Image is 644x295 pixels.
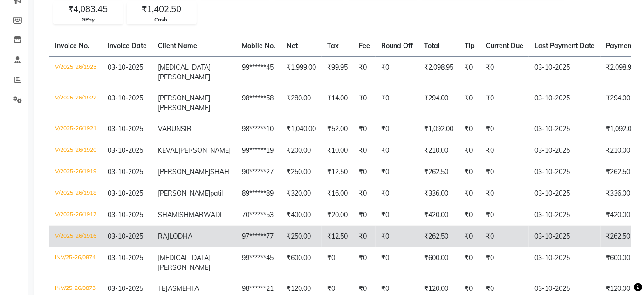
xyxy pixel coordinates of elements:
td: ₹600.00 [281,247,322,278]
span: Mobile No. [242,42,275,50]
td: 03-10-2025 [529,226,601,247]
td: ₹0 [459,183,480,204]
td: INV/25-26/0874 [49,247,102,278]
td: 03-10-2025 [529,119,601,140]
span: KEVAL [158,146,178,155]
span: patil [210,189,223,197]
td: 03-10-2025 [529,162,601,183]
td: ₹0 [459,162,480,183]
td: ₹0 [353,204,376,226]
td: ₹400.00 [281,204,322,226]
td: ₹20.00 [322,204,353,226]
td: ₹0 [322,247,353,278]
td: ₹0 [376,119,418,140]
span: TEJAS [158,284,177,293]
td: ₹0 [480,140,529,162]
td: 03-10-2025 [529,56,601,88]
td: 03-10-2025 [529,204,601,226]
span: MEHTA [177,284,199,293]
span: Total [424,42,440,50]
td: ₹0 [376,88,418,119]
td: ₹0 [353,226,376,247]
td: ₹0 [459,204,480,226]
td: ₹0 [480,183,529,204]
span: Last Payment Date [534,42,595,50]
td: ₹0 [480,119,529,140]
td: ₹16.00 [322,183,353,204]
span: [PERSON_NAME] [158,168,210,176]
span: MARWADI [189,211,222,219]
td: ₹10.00 [322,140,353,162]
td: ₹0 [459,247,480,278]
td: ₹250.00 [281,162,322,183]
span: [PERSON_NAME] [158,104,210,112]
td: ₹0 [480,204,529,226]
span: [PERSON_NAME] [158,189,210,197]
td: ₹0 [353,162,376,183]
td: ₹320.00 [281,183,322,204]
td: ₹14.00 [322,88,353,119]
span: [PERSON_NAME] [158,263,210,272]
td: ₹0 [353,56,376,88]
td: ₹0 [459,140,480,162]
td: ₹200.00 [281,140,322,162]
td: ₹0 [376,162,418,183]
td: ₹0 [459,226,480,247]
td: ₹262.50 [418,226,459,247]
span: 03-10-2025 [108,211,143,219]
td: ₹294.00 [418,88,459,119]
td: 03-10-2025 [529,247,601,278]
td: ₹0 [480,247,529,278]
span: Invoice Date [108,42,147,50]
td: ₹12.50 [322,162,353,183]
td: ₹0 [376,226,418,247]
td: ₹0 [376,204,418,226]
span: Tip [465,42,475,50]
span: 03-10-2025 [108,168,143,176]
td: ₹0 [353,183,376,204]
span: [PERSON_NAME] [178,146,231,155]
td: ₹0 [459,88,480,119]
div: ₹4,083.45 [54,3,123,16]
span: 03-10-2025 [108,253,143,262]
td: V/2025-26/1921 [49,119,102,140]
span: 03-10-2025 [108,63,143,71]
span: 03-10-2025 [108,146,143,155]
td: ₹12.50 [322,226,353,247]
td: ₹262.50 [418,162,459,183]
td: V/2025-26/1918 [49,183,102,204]
span: 03-10-2025 [108,125,143,133]
td: ₹0 [376,56,418,88]
td: ₹0 [480,162,529,183]
td: ₹0 [480,226,529,247]
td: ₹0 [353,140,376,162]
td: V/2025-26/1922 [49,88,102,119]
td: ₹2,098.95 [418,56,459,88]
span: [PERSON_NAME] [158,73,210,81]
td: ₹210.00 [418,140,459,162]
span: RAJ [158,232,170,240]
td: V/2025-26/1923 [49,56,102,88]
td: 03-10-2025 [529,140,601,162]
td: ₹420.00 [418,204,459,226]
td: ₹600.00 [418,247,459,278]
span: [PERSON_NAME] [158,94,210,102]
td: ₹250.00 [281,226,322,247]
td: ₹0 [376,247,418,278]
td: ₹99.95 [322,56,353,88]
span: [MEDICAL_DATA] [158,253,211,262]
span: 03-10-2025 [108,284,143,293]
span: Round Off [381,42,413,50]
td: ₹0 [459,119,480,140]
span: SHAH [210,168,229,176]
span: [MEDICAL_DATA] [158,63,211,71]
span: Fee [359,42,370,50]
td: V/2025-26/1916 [49,226,102,247]
span: Tax [327,42,339,50]
div: GPay [54,16,123,24]
span: Current Due [486,42,523,50]
td: V/2025-26/1919 [49,162,102,183]
td: ₹336.00 [418,183,459,204]
span: SHAMISH [158,211,189,219]
td: ₹0 [353,119,376,140]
